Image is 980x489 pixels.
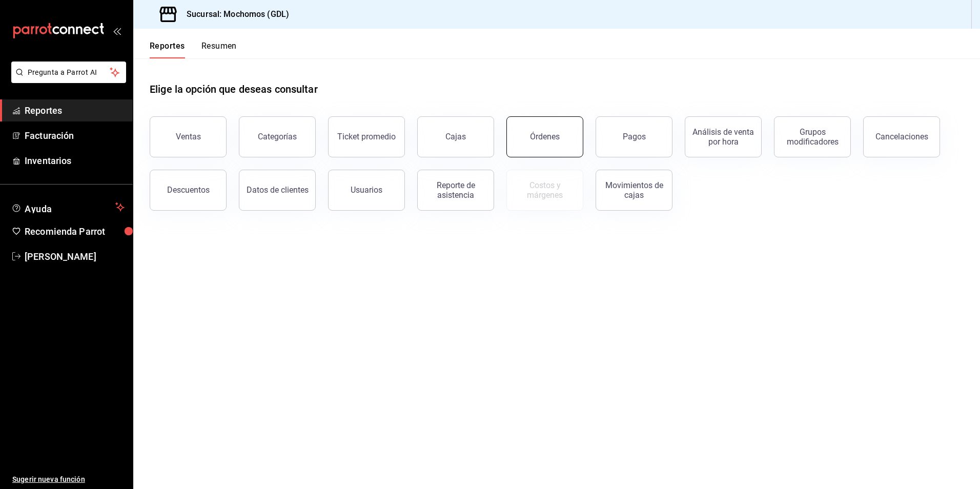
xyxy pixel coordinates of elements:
a: Pregunta a Parrot AI [7,74,126,85]
div: Análisis de venta por hora [691,127,755,147]
button: Reporte de asistencia [417,170,494,211]
button: Análisis de venta por hora [685,116,762,157]
button: open_drawer_menu [113,27,121,35]
div: Ventas [176,132,201,141]
div: Movimientos de cajas [602,180,666,200]
button: Ventas [150,116,227,157]
div: Datos de clientes [247,185,309,195]
span: Inventarios [25,154,125,168]
button: Órdenes [506,116,583,157]
div: Usuarios [351,185,382,195]
div: Cajas [445,132,466,141]
div: Reporte de asistencia [424,180,487,200]
div: Ticket promedio [337,132,396,141]
button: Pagos [596,116,672,157]
button: Grupos modificadores [774,116,851,157]
span: Facturación [25,129,125,142]
button: Contrata inventarios para ver este reporte [506,170,583,211]
span: Recomienda Parrot [25,225,125,238]
button: Cancelaciones [863,116,940,157]
button: Descuentos [150,170,227,211]
div: Órdenes [530,132,560,141]
button: Datos de clientes [239,170,316,211]
button: Cajas [417,116,494,157]
button: Categorías [239,116,316,157]
div: Descuentos [167,185,210,195]
div: Costos y márgenes [513,180,577,200]
div: Cancelaciones [875,132,928,141]
span: Reportes [25,104,125,117]
button: Ticket promedio [328,116,405,157]
button: Pregunta a Parrot AI [11,62,126,83]
div: Pagos [623,132,646,141]
h1: Elige la opción que deseas consultar [150,81,318,97]
button: Resumen [201,41,237,58]
div: Grupos modificadores [781,127,844,147]
span: Sugerir nueva función [12,474,125,485]
span: Ayuda [25,201,111,213]
span: Pregunta a Parrot AI [28,67,110,78]
button: Movimientos de cajas [596,170,672,211]
div: navigation tabs [150,41,237,58]
div: Categorías [258,132,297,141]
button: Usuarios [328,170,405,211]
h3: Sucursal: Mochomos (GDL) [178,8,289,21]
span: [PERSON_NAME] [25,250,125,263]
button: Reportes [150,41,185,58]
